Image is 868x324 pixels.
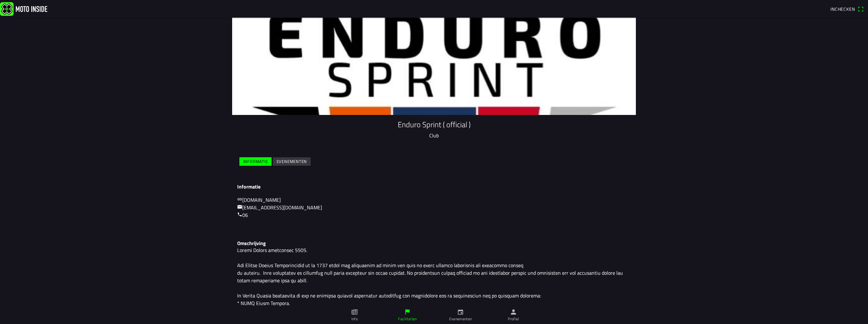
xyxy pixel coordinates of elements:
ion-label: Profiel [508,316,519,322]
ion-icon: paper [351,309,358,315]
ion-button: Evenementen [273,157,311,166]
ion-label: Evenementen [449,316,472,322]
ion-icon: person [510,309,517,315]
p: Club [237,132,631,139]
ion-button: Informatie [239,157,272,166]
ion-icon: calendar [457,309,464,315]
a: call06 [237,211,248,219]
a: link[DOMAIN_NAME] [237,196,281,204]
h3: Omschrijving [237,240,631,246]
ion-icon: link [237,197,242,202]
a: mail[EMAIL_ADDRESS][DOMAIN_NAME] [237,204,322,211]
ion-label: Faciliteiten [398,316,417,322]
span: Inchecken [830,6,855,12]
ion-icon: flag [404,309,411,315]
ion-icon: mail [237,204,242,209]
h3: Informatie [237,184,631,190]
ion-label: Info [351,316,358,322]
h1: Enduro Sprint ( official ) [237,120,631,129]
a: Incheckenqr scanner [827,3,867,14]
ion-icon: call [237,212,242,217]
